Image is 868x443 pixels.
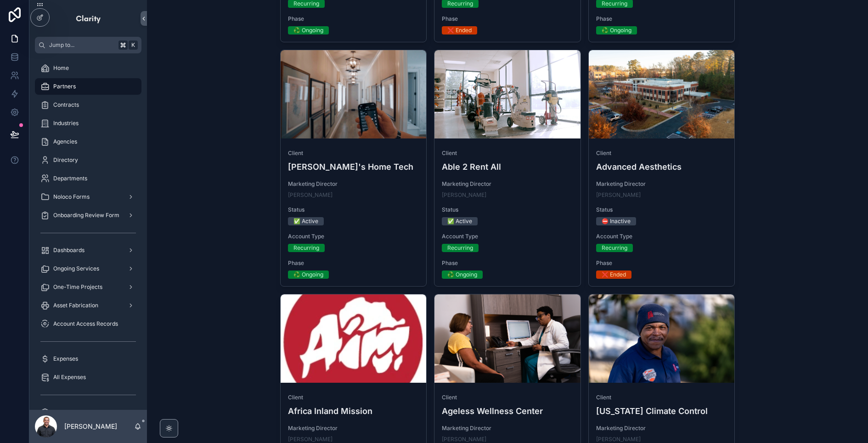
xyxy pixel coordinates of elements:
[596,233,727,240] span: Account Type
[53,212,119,219] span: Onboarding Review Form
[293,217,318,225] div: ✅ Active
[35,316,141,332] a: Account Access Records
[447,217,472,225] div: ✅ Active
[434,50,581,138] div: able-Cropped.webp
[53,156,78,164] span: Directory
[280,50,427,287] a: Client[PERSON_NAME]'s Home TechMarketing Director[PERSON_NAME]Status✅ ActiveAccount TypeRecurring...
[293,26,323,35] div: ♻️ Ongoing
[288,405,419,417] h4: Africa Inland Mission
[49,41,115,49] span: Jump to...
[442,15,573,23] span: Phase
[35,242,141,259] a: Dashboards
[35,60,141,76] a: Home
[442,161,573,173] h4: Able 2 Rent All
[64,422,117,431] p: [PERSON_NAME]
[288,161,419,173] h4: [PERSON_NAME]'s Home Tech
[434,294,581,383] div: HMC05990.webp
[288,394,419,401] span: Client
[53,302,98,309] span: Asset Fabrication
[293,244,319,252] div: Recurring
[442,425,573,432] span: Marketing Director
[281,294,427,383] div: Africa-Inland-Mission-International-_-2024-02-02-at-9.36.57-AM.webp
[588,50,735,287] a: ClientAdvanced AestheticsMarketing Director[PERSON_NAME]Status⛔ InactiveAccount TypeRecurringPhas...
[35,152,141,168] a: Directory
[288,15,419,23] span: Phase
[442,405,573,417] h4: Ageless Wellness Center
[53,64,69,72] span: Home
[53,374,86,381] span: All Expenses
[602,244,627,252] div: Recurring
[596,206,727,213] span: Status
[442,206,573,213] span: Status
[130,41,137,49] span: K
[596,394,727,401] span: Client
[596,405,727,417] h4: [US_STATE] Climate Control
[35,297,141,314] a: Asset Fabrication
[35,189,141,205] a: Noloco Forms
[434,50,581,287] a: ClientAble 2 Rent AllMarketing Director[PERSON_NAME]Status✅ ActiveAccount TypeRecurringPhase♻️ On...
[442,394,573,401] span: Client
[35,133,141,150] a: Agencies
[288,150,419,157] span: Client
[35,78,141,95] a: Partners
[596,180,727,188] span: Marketing Director
[53,320,118,328] span: Account Access Records
[53,247,85,254] span: Dashboards
[53,101,79,109] span: Contracts
[53,193,90,201] span: Noloco Forms
[35,351,141,367] a: Expenses
[288,233,419,240] span: Account Type
[596,161,727,173] h4: Advanced Aesthetics
[596,425,727,432] span: Marketing Director
[447,26,472,35] div: ❌ Ended
[53,408,79,416] span: My Forms
[442,191,486,199] a: [PERSON_NAME]
[447,270,477,279] div: ♻️ Ongoing
[288,259,419,267] span: Phase
[589,50,735,138] div: advanced-Cropped.webp
[75,11,101,26] img: App logo
[35,97,141,113] a: Contracts
[288,191,333,199] span: [PERSON_NAME]
[442,150,573,157] span: Client
[293,270,323,279] div: ♻️ Ongoing
[602,270,626,279] div: ❌ Ended
[596,15,727,23] span: Phase
[288,180,419,188] span: Marketing Director
[53,138,77,145] span: Agencies
[35,279,141,295] a: One-Time Projects
[281,50,427,138] div: Aarons.webp
[442,259,573,267] span: Phase
[442,436,486,443] a: [PERSON_NAME]
[35,404,141,420] a: My Forms
[288,425,419,432] span: Marketing Director
[35,207,141,224] a: Onboarding Review Form
[288,206,419,213] span: Status
[602,26,631,35] div: ♻️ Ongoing
[53,83,76,90] span: Partners
[447,244,473,252] div: Recurring
[35,369,141,385] a: All Expenses
[35,260,141,277] a: Ongoing Services
[53,355,78,362] span: Expenses
[53,283,102,291] span: One-Time Projects
[596,191,641,199] a: [PERSON_NAME]
[442,180,573,188] span: Marketing Director
[602,217,631,225] div: ⛔ Inactive
[35,115,141,132] a: Industries
[589,294,735,383] div: DSC00249.webp
[53,120,79,127] span: Industries
[596,436,641,443] a: [PERSON_NAME]
[35,37,141,53] button: Jump to...K
[53,175,87,182] span: Departments
[288,436,333,443] a: [PERSON_NAME]
[596,259,727,267] span: Phase
[35,170,141,187] a: Departments
[53,265,99,272] span: Ongoing Services
[29,53,147,410] div: scrollable content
